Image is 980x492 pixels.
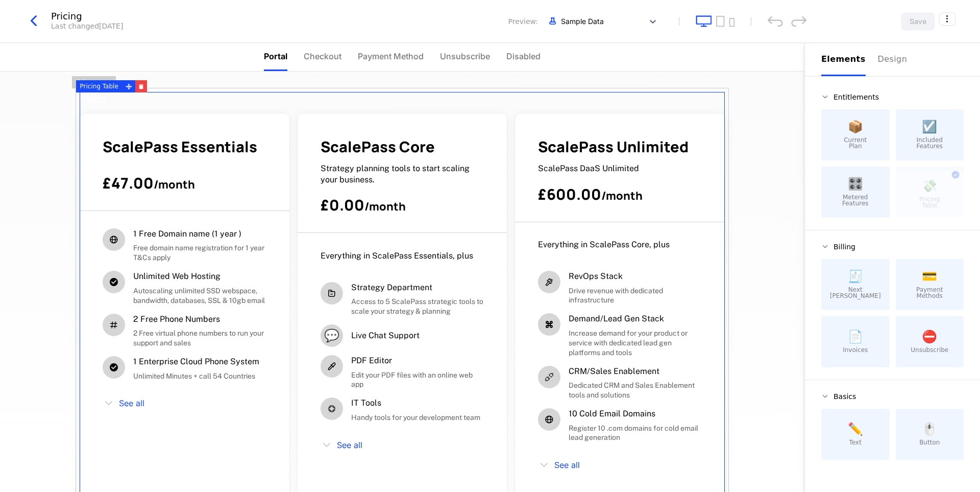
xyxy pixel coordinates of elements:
[133,228,266,240] span: 1 Free Domain name (1 year )
[569,271,702,282] span: RevOps Stack
[133,286,266,306] span: Autoscaling unlimited SSD webspace, bandwidth, databases, SSL & 10gb email
[51,21,123,31] div: Last changed [DATE]
[919,439,940,446] span: Button
[351,413,480,423] span: Handy tools for your development team
[848,121,863,133] span: 📦
[569,408,702,419] span: 10 Cold Email Domains
[911,347,948,353] span: Unsubscribe
[133,243,266,263] span: Free domain name registration for 1 year T&Cs apply
[321,397,343,420] i: chip
[538,271,560,293] i: hammer
[264,50,287,62] span: Portal
[358,50,424,62] span: Payment Method
[364,199,406,214] sub: / month
[569,329,702,358] span: Increase demand for your product or service with dedicated lead gen platforms and tools
[538,163,639,173] span: ScalePass DaaS Unlimited
[321,439,333,451] i: chevron-down
[321,282,343,304] i: folder-minus
[80,92,106,106] span: Plans
[922,121,937,133] span: ☑️
[834,393,856,400] span: Basics
[133,329,266,348] span: 2 Free virtual phone numbers to run your support and sales
[569,313,702,324] span: Demand/Lead Gen Stack
[569,286,702,306] span: Drive revenue with dedicated infrastructure
[76,80,122,92] div: Pricing Table
[538,136,689,157] span: ScalePass Unlimited
[103,173,195,193] span: £47.00
[538,184,643,204] span: £600.00
[829,287,881,299] span: Next [PERSON_NAME]
[848,423,863,435] span: ✏️
[922,423,937,435] span: 🖱️
[119,399,144,407] span: See all
[506,50,541,62] span: Disabled
[696,15,712,27] button: desktop
[321,251,473,261] span: Everything in ScalePass Essentials, plus
[133,271,266,282] span: Unlimited Web Hosting
[321,195,406,215] span: £0.00
[554,461,580,469] span: See all
[848,178,863,190] span: 🎛️
[729,18,734,27] button: mobile
[538,408,560,431] i: globe
[716,15,725,27] button: tablet
[848,331,863,343] span: 📄
[834,243,855,250] span: Billing
[154,177,195,192] sub: / month
[844,137,867,149] span: Current Plan
[842,194,869,206] span: Metered Features
[569,424,702,443] span: Register 10 .com domains for cold email lead generation
[768,16,783,27] div: undo
[51,12,123,21] div: Pricing
[821,43,964,76] div: Choose Sub Page
[337,441,362,449] span: See all
[916,287,943,299] span: Payment Methods
[901,12,935,31] button: Save
[103,397,115,409] i: chevron-down
[321,163,470,184] span: Strategy planning tools to start scaling your business.
[133,314,266,325] span: 2 Free Phone Numbers
[103,136,257,157] span: ScalePass Essentials
[508,16,538,27] span: Preview:
[133,356,259,367] span: 1 Enterprise Cloud Phone System
[133,371,259,381] span: Unlimited Minutes + call 54 Countries
[569,366,702,377] span: CRM/Sales Enablement
[538,366,560,388] i: connection
[304,50,341,62] span: Checkout
[538,459,550,471] i: chevron-down
[878,53,911,65] div: Design
[321,355,343,378] i: picker
[440,50,490,62] span: Unsubscribe
[351,297,484,316] span: Access to 5 ScalePass strategic tools to scale your strategy & planning
[848,270,863,283] span: 🧾
[834,93,879,101] span: Entitlements
[821,53,866,65] div: Elements
[351,397,480,409] span: IT Tools
[791,16,806,27] div: redo
[939,12,955,26] button: Select action
[321,136,435,157] span: ScalePass Core
[538,240,670,249] span: Everything in ScalePass Core, plus
[843,347,868,353] span: Invoices
[922,270,937,283] span: 💳
[601,188,643,203] sub: / month
[351,282,484,293] span: Strategy Department
[351,355,484,366] span: PDF Editor
[916,137,943,149] span: Included Features
[103,356,125,379] i: check-rounded
[351,330,420,341] span: Live Chat Support
[72,76,104,88] div: Column
[351,370,484,390] span: Edit your PDF files with an online web app
[321,324,343,347] span: 💬
[103,314,125,336] i: hash
[922,331,937,343] span: ⛔️
[103,228,125,251] i: globe
[103,271,125,293] i: check-rounded
[538,313,560,336] i: cmd
[569,381,702,400] span: Dedicated CRM and Sales Enablement tools and solutions
[849,439,862,446] span: Text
